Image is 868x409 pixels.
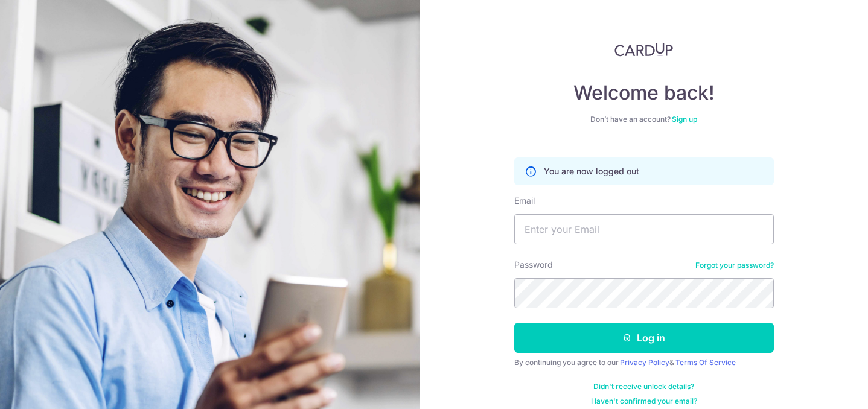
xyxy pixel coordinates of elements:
[614,42,674,57] img: CardUp Logo
[544,165,639,177] p: You are now logged out
[620,358,669,367] a: Privacy Policy
[514,259,553,271] label: Password
[514,115,774,124] div: Don’t have an account?
[672,115,697,124] a: Sign up
[514,358,774,367] div: By continuing you agree to our &
[695,261,774,270] a: Forgot your password?
[514,81,774,105] h4: Welcome back!
[593,382,694,392] a: Didn't receive unlock details?
[591,396,697,406] a: Haven't confirmed your email?
[514,323,774,353] button: Log in
[514,214,774,244] input: Enter your Email
[514,195,535,207] label: Email
[675,358,736,367] a: Terms Of Service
